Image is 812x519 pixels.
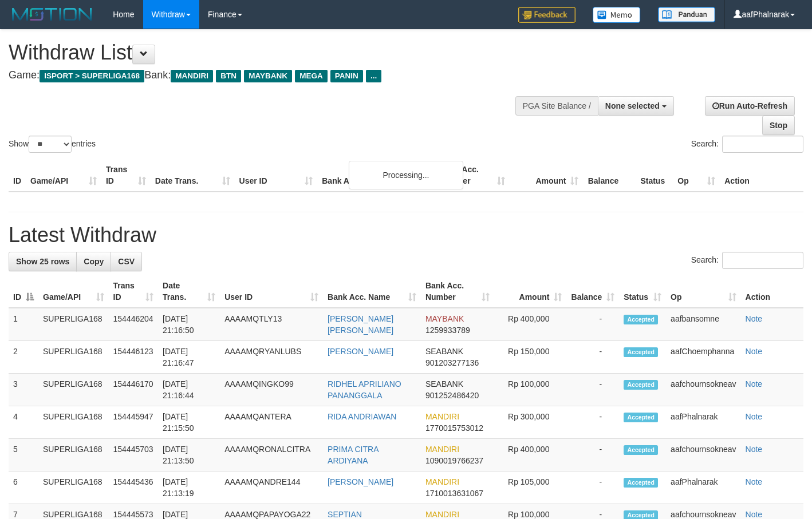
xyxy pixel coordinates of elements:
[566,275,619,308] th: Balance: activate to sort column ascending
[109,308,159,341] td: 154446204
[158,374,220,406] td: [DATE] 21:16:44
[111,252,142,271] a: CSV
[109,341,159,374] td: 154446123
[158,275,220,308] th: Date Trans.: activate to sort column ascending
[118,257,135,266] span: CSV
[518,7,576,23] img: Feedback.jpg
[109,374,159,406] td: 154446170
[366,70,381,82] span: ...
[494,439,566,472] td: Rp 400,000
[220,341,323,374] td: AAAAMQRYANLUBS
[666,275,740,308] th: Op: activate to sort column ascending
[673,159,720,192] th: Op
[658,7,715,22] img: panduan.png
[9,159,26,192] th: ID
[220,374,323,406] td: AAAAMQINGKO99
[220,275,323,308] th: User ID: activate to sort column ascending
[101,159,151,192] th: Trans ID
[220,439,323,472] td: AAAAMQRONALCITRA
[9,472,38,504] td: 6
[328,477,393,486] a: [PERSON_NAME]
[38,341,109,374] td: SUPERLIGA168
[741,275,803,308] th: Action
[624,315,658,324] span: Accepted
[317,159,435,192] th: Bank Acc. Name
[158,341,220,374] td: [DATE] 21:16:47
[38,472,109,504] td: SUPERLIGA168
[9,252,77,271] a: Show 25 rows
[722,136,803,153] input: Search:
[220,472,323,504] td: AAAAMQANDRE144
[666,406,740,439] td: aafPhalnarak
[425,477,459,486] span: MANDIRI
[158,472,220,504] td: [DATE] 21:13:19
[666,341,740,374] td: aafChoemphanna
[425,445,459,454] span: MANDIRI
[235,159,318,192] th: User ID
[9,6,96,23] img: MOTION_logo.png
[494,308,566,341] td: Rp 400,000
[583,159,636,192] th: Balance
[158,406,220,439] td: [DATE] 21:15:50
[691,252,803,269] label: Search:
[515,96,598,116] div: PGA Site Balance /
[38,275,109,308] th: Game/API: activate to sort column ascending
[421,275,494,308] th: Bank Acc. Number: activate to sort column ascending
[9,136,96,153] label: Show entries
[746,412,763,421] a: Note
[494,374,566,406] td: Rp 100,000
[425,489,483,498] span: Copy 1710013631067 to clipboard
[158,308,220,341] td: [DATE] 21:16:50
[76,252,111,271] a: Copy
[9,341,38,374] td: 2
[425,391,479,400] span: Copy 901252486420 to clipboard
[16,257,69,266] span: Show 25 rows
[566,341,619,374] td: -
[636,159,673,192] th: Status
[425,314,464,323] span: MAYBANK
[244,70,292,82] span: MAYBANK
[705,96,795,116] a: Run Auto-Refresh
[216,70,241,82] span: BTN
[566,439,619,472] td: -
[691,136,803,153] label: Search:
[746,510,763,519] a: Note
[9,41,530,64] h1: Withdraw List
[624,413,658,422] span: Accepted
[666,308,740,341] td: aafbansomne
[746,314,763,323] a: Note
[624,445,658,455] span: Accepted
[328,379,401,400] a: RIDHEL APRILIANO PANANGGALA
[566,374,619,406] td: -
[9,439,38,472] td: 5
[762,116,795,135] a: Stop
[220,406,323,439] td: AAAAMQANTERA
[9,70,530,81] h4: Game: Bank:
[328,412,396,421] a: RIDA ANDRIAWAN
[38,406,109,439] td: SUPERLIGA168
[323,275,421,308] th: Bank Acc. Name: activate to sort column ascending
[109,472,159,504] td: 154445436
[425,358,479,367] span: Copy 901203277136 to clipboard
[295,70,328,82] span: MEGA
[722,252,803,269] input: Search:
[9,406,38,439] td: 4
[425,456,483,465] span: Copy 1090019766237 to clipboard
[9,275,38,308] th: ID: activate to sort column descending
[9,224,803,247] h1: Latest Withdraw
[330,70,363,82] span: PANIN
[624,380,658,390] span: Accepted
[566,406,619,439] td: -
[84,257,104,266] span: Copy
[40,70,144,82] span: ISPORT > SUPERLIGA168
[494,275,566,308] th: Amount: activate to sort column ascending
[29,136,72,153] select: Showentries
[746,445,763,454] a: Note
[619,275,666,308] th: Status: activate to sort column ascending
[598,96,674,116] button: None selected
[328,347,393,356] a: [PERSON_NAME]
[158,439,220,472] td: [DATE] 21:13:50
[109,275,159,308] th: Trans ID: activate to sort column ascending
[38,439,109,472] td: SUPERLIGA168
[666,439,740,472] td: aafchournsokneav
